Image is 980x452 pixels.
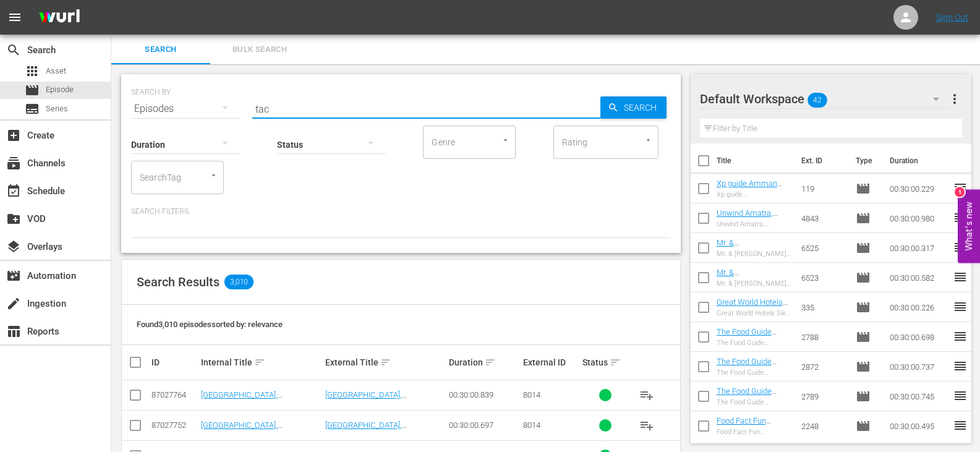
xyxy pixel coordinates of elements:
td: 2248 [796,411,851,441]
span: Episode [856,241,871,255]
span: Episode [856,359,871,374]
td: 00:30:00.226 [885,292,953,322]
div: Great World Hotels Six Senses [717,309,792,317]
span: reorder [953,329,968,344]
a: Great World Hotels Six Senses (DU) [717,297,788,316]
a: Mr. & [PERSON_NAME] on the Maharaja's Express Ep 2 (DU) [717,238,786,275]
td: 2788 [796,322,851,352]
td: 2789 [796,382,851,411]
p: Search Filters: [131,207,671,217]
div: 87027764 [151,390,197,399]
span: Episode [856,419,871,433]
div: Episodes [131,92,240,126]
span: menu [7,10,22,25]
span: 42 [807,87,827,113]
button: Open [500,134,511,146]
div: ID [151,357,197,367]
span: Create [6,128,21,143]
a: The Food Guide [GEOGRAPHIC_DATA], [GEOGRAPHIC_DATA](DU) [717,386,791,433]
div: The Food Guide [GEOGRAPHIC_DATA], [GEOGRAPHIC_DATA] [717,398,792,406]
span: more_vert [947,92,962,106]
span: Series [25,101,40,116]
a: The Food Guide [GEOGRAPHIC_DATA], [GEOGRAPHIC_DATA] (DU) [717,327,791,373]
div: 1 [955,187,965,197]
span: Episode [25,83,40,98]
span: reorder [953,270,968,284]
div: External ID [523,357,579,367]
th: Type [848,143,882,178]
span: Episode [856,300,871,315]
span: sort [610,357,621,368]
div: 00:30:00.697 [449,420,519,430]
button: Open [208,169,219,181]
div: Food Fact Fun [GEOGRAPHIC_DATA], [GEOGRAPHIC_DATA] [717,428,792,436]
span: playlist_add [639,418,654,433]
span: Automation [6,268,21,283]
td: 119 [796,174,851,203]
span: sort [380,357,391,368]
td: 00:30:00.495 [885,411,953,441]
span: reorder [953,388,968,403]
a: Sign Out [936,12,968,22]
button: Search [600,96,667,119]
a: [GEOGRAPHIC_DATA], [GEOGRAPHIC_DATA] (ENG) [201,390,298,409]
span: Episode [856,211,871,226]
a: Xp guide Amman (DU) [717,179,782,197]
span: sort [254,357,265,368]
a: The Food Guide [GEOGRAPHIC_DATA], [GEOGRAPHIC_DATA] (DU) [717,357,791,403]
a: [GEOGRAPHIC_DATA], [GEOGRAPHIC_DATA] [325,390,407,409]
span: Search [619,96,667,119]
span: Episode [856,389,871,404]
span: sort [485,357,496,368]
span: 3,010 [224,275,254,289]
button: more_vert [947,84,962,114]
span: Search [119,43,203,57]
div: Xp guide [GEOGRAPHIC_DATA] [717,190,792,198]
span: 8014 [523,390,540,399]
span: Asset [46,65,66,77]
span: VOD [6,211,21,226]
span: reorder [953,359,968,373]
span: Channels [6,156,21,171]
div: The Food Guide [GEOGRAPHIC_DATA], [GEOGRAPHIC_DATA] [717,339,792,347]
span: Series [46,103,68,115]
span: reorder [953,240,968,255]
td: 00:30:00.229 [885,174,953,203]
td: 4843 [796,203,851,233]
span: reorder [953,418,968,433]
span: Bulk Search [218,43,302,57]
a: [GEOGRAPHIC_DATA], [GEOGRAPHIC_DATA] (PT) [201,420,292,439]
span: Overlays [6,239,21,254]
span: reorder [953,210,968,225]
div: Unwind Amatra, [GEOGRAPHIC_DATA] [717,220,792,228]
div: Duration [449,355,519,370]
td: 335 [796,292,851,322]
span: Search [6,43,21,58]
div: External Title [325,355,445,370]
button: Open Feedback Widget [958,189,980,263]
a: Unwind Amatra, [GEOGRAPHIC_DATA] (DU) [717,208,791,236]
span: reorder [953,181,968,195]
a: Mr. & [PERSON_NAME] on the Maharaja's Express Ep 1 (DU) [717,268,786,305]
span: playlist_add [639,388,654,403]
button: playlist_add [632,380,662,410]
th: Title [717,143,795,178]
img: ans4CAIJ8jUAAAAAAAAAAAAAAAAAAAAAAAAgQb4GAAAAAAAAAAAAAAAAAAAAAAAAJMjXAAAAAAAAAAAAAAAAAAAAAAAAgAT5G... [30,3,89,32]
div: Mr. & [PERSON_NAME] on the Maharaja's Express Ep 1 [717,279,792,288]
td: 00:30:00.737 [885,352,953,382]
span: Episode [856,270,871,285]
span: Episode [856,330,871,344]
span: reorder [953,299,968,314]
span: Episode [856,181,871,196]
td: 6523 [796,263,851,292]
span: Schedule [6,184,21,198]
span: Episode [46,83,74,96]
div: Mr. & [PERSON_NAME] on the Maharaja's Express Ep 2 [717,250,792,258]
span: Ingestion [6,296,21,311]
button: playlist_add [632,411,662,440]
th: Ext. ID [794,143,848,178]
span: Found 3,010 episodes sorted by: relevance [137,320,283,329]
a: [GEOGRAPHIC_DATA], [GEOGRAPHIC_DATA] [325,420,407,439]
div: 87027752 [151,420,197,430]
td: 00:30:00.980 [885,203,953,233]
